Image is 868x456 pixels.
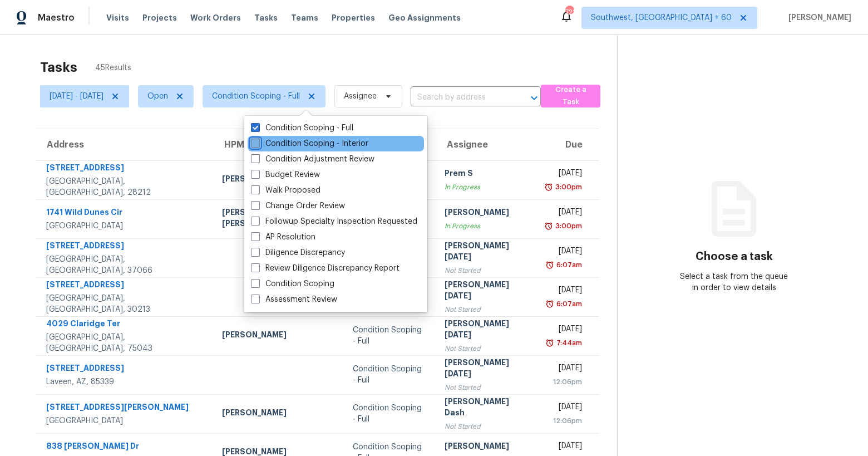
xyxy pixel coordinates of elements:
[251,278,334,290] label: Condition Scoping
[545,337,554,349] img: Overdue Alarm Icon
[251,216,417,227] label: Followup Specialty Inspection Requested
[46,207,204,220] div: 1741 Wild Dunes Cir
[142,12,177,23] span: Projects
[46,440,204,454] div: 838 [PERSON_NAME] Dr
[445,265,529,276] div: Not Started
[546,415,582,426] div: 12:06pm
[251,263,400,274] label: Review Diligence Discrepancy Report
[46,254,204,276] div: [GEOGRAPHIC_DATA], [GEOGRAPHIC_DATA], 37066
[222,173,335,187] div: [PERSON_NAME]
[291,12,318,23] span: Teams
[546,401,582,415] div: [DATE]
[251,154,374,165] label: Condition Adjustment Review
[251,232,315,243] label: AP Resolution
[445,357,529,382] div: [PERSON_NAME][DATE]
[254,14,278,22] span: Tasks
[546,84,595,109] span: Create a Task
[46,240,204,254] div: [STREET_ADDRESS]
[222,329,335,343] div: [PERSON_NAME]
[546,440,582,454] div: [DATE]
[213,129,344,160] th: HPM
[436,129,537,160] th: Assignee
[411,89,510,106] input: Search by address
[46,415,204,426] div: [GEOGRAPHIC_DATA]
[445,318,529,343] div: [PERSON_NAME][DATE]
[445,182,529,193] div: In Progress
[38,12,75,23] span: Maestro
[784,12,851,23] span: [PERSON_NAME]
[445,421,529,432] div: Not Started
[46,318,204,332] div: 4029 Claridge Ter
[40,62,77,73] h2: Tasks
[545,298,554,310] img: Overdue Alarm Icon
[546,285,582,298] div: [DATE]
[46,332,204,354] div: [GEOGRAPHIC_DATA], [GEOGRAPHIC_DATA], 75043
[46,162,204,176] div: [STREET_ADDRESS]
[251,247,345,258] label: Diligence Discrepancy
[106,12,129,23] span: Visits
[222,207,335,232] div: [PERSON_NAME] [PERSON_NAME]
[541,85,600,107] button: Create a Task
[46,401,204,415] div: [STREET_ADDRESS][PERSON_NAME]
[445,220,529,232] div: In Progress
[46,176,204,198] div: [GEOGRAPHIC_DATA], [GEOGRAPHIC_DATA], 28212
[565,7,573,18] div: 722
[445,440,529,454] div: [PERSON_NAME]
[445,207,529,220] div: [PERSON_NAME]
[544,182,553,193] img: Overdue Alarm Icon
[553,220,582,232] div: 3:00pm
[344,91,377,102] span: Assignee
[388,12,461,23] span: Geo Assignments
[544,220,553,232] img: Overdue Alarm Icon
[445,168,529,182] div: Prem S
[445,343,529,354] div: Not Started
[696,251,773,262] h3: Choose a task
[251,294,337,305] label: Assessment Review
[95,62,131,73] span: 45 Results
[546,246,582,259] div: [DATE]
[251,169,320,180] label: Budget Review
[546,207,582,220] div: [DATE]
[591,12,732,23] span: Southwest, [GEOGRAPHIC_DATA] + 60
[222,407,335,421] div: [PERSON_NAME]
[445,240,529,265] div: [PERSON_NAME][DATE]
[546,362,582,376] div: [DATE]
[212,91,300,102] span: Condition Scoping - Full
[251,138,368,149] label: Condition Scoping - Interior
[546,323,582,337] div: [DATE]
[353,403,427,425] div: Condition Scoping - Full
[445,396,529,421] div: [PERSON_NAME] Dash
[190,12,241,23] span: Work Orders
[554,337,582,349] div: 7:44am
[251,200,345,212] label: Change Order Review
[46,293,204,315] div: [GEOGRAPHIC_DATA], [GEOGRAPHIC_DATA], 30213
[546,376,582,388] div: 12:06pm
[445,382,529,393] div: Not Started
[147,91,168,102] span: Open
[46,376,204,388] div: Laveen, AZ, 85339
[251,185,320,196] label: Walk Proposed
[537,129,599,160] th: Due
[526,90,542,106] button: Open
[445,279,529,304] div: [PERSON_NAME][DATE]
[332,12,375,23] span: Properties
[36,129,213,160] th: Address
[46,362,204,376] div: [STREET_ADDRESS]
[554,259,582,271] div: 6:07am
[251,122,353,134] label: Condition Scoping - Full
[50,91,103,102] span: [DATE] - [DATE]
[553,182,582,193] div: 3:00pm
[46,279,204,293] div: [STREET_ADDRESS]
[445,304,529,315] div: Not Started
[545,259,554,271] img: Overdue Alarm Icon
[546,168,582,182] div: [DATE]
[676,271,792,293] div: Select a task from the queue in order to view details
[46,220,204,232] div: [GEOGRAPHIC_DATA]
[554,298,582,310] div: 6:07am
[353,364,427,386] div: Condition Scoping - Full
[353,325,427,347] div: Condition Scoping - Full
